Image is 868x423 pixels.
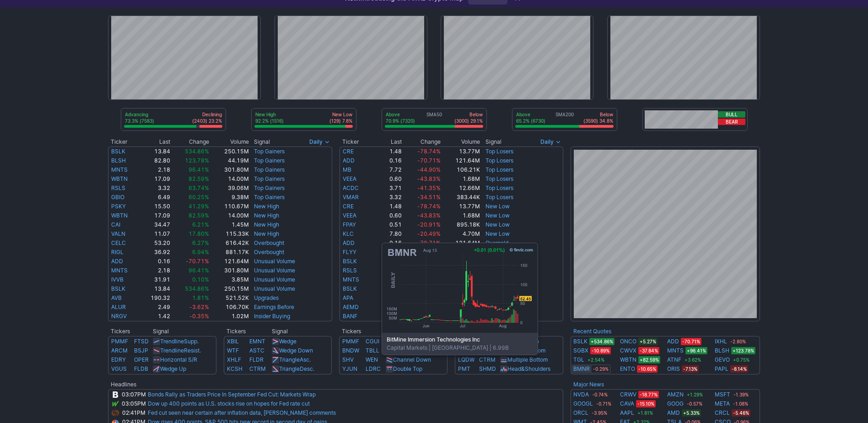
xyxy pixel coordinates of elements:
a: Unusual Volume [254,267,295,274]
a: CELC [111,239,126,246]
a: Wedge [279,338,297,345]
a: Dow up 400 points as U.S. stocks rise on hopes for Fed rate cut [148,400,310,407]
a: WBTN [111,175,128,182]
td: 521.52K [210,293,249,303]
span: Trendline [160,338,184,345]
th: Volume [441,137,480,146]
td: 3.85M [210,275,249,284]
td: 53.20 [139,239,171,248]
a: ACDC [343,184,359,191]
a: Multiple Bottom [507,356,548,363]
a: PMMF [342,338,359,345]
a: Top Gainers [254,175,285,182]
button: Bear [718,119,745,125]
td: 20.35 [370,293,402,303]
b: Recent Quotes [573,328,611,335]
td: 1.22 [370,303,402,312]
a: Fed cut seen near certain after inflation data, [PERSON_NAME] comments [148,409,336,416]
a: BLSH [111,157,126,164]
td: 13.84 [370,284,402,293]
a: ADD [343,157,355,164]
a: TriangleDesc. [279,365,314,372]
th: Change [402,137,441,146]
p: (129) 7.8% [329,118,352,124]
span: 96.41% [189,267,209,274]
a: WEN [366,356,378,363]
th: Tickers [108,327,152,336]
span: -78.74% [417,148,441,155]
td: 13.77M [441,202,480,211]
a: BNDW [342,347,359,354]
td: 1.48 [370,146,402,156]
a: Overbought [254,249,284,255]
span: -10.89% [590,347,611,354]
a: PAPL [715,364,728,374]
a: Unusual Volume [254,285,295,292]
td: 0.16 [370,239,402,248]
td: 14.00M [210,211,249,220]
a: CRCL [715,408,730,418]
a: MNTS [343,276,359,283]
td: 616.42K [210,239,249,248]
td: 881.17K [210,248,249,257]
a: Top Gainers [254,166,285,173]
span: 17.80% [189,230,209,237]
td: 13.84 [370,257,402,266]
a: GOOGL [573,399,593,408]
span: -20.49% [417,230,441,237]
span: -70.71% [186,258,209,265]
a: APA [343,294,353,301]
a: CRWV [620,390,636,399]
th: Tickers [224,327,271,336]
a: RSLS [111,184,125,191]
a: FLDB [134,365,148,372]
a: Major News [573,381,604,388]
span: Trendline [160,347,184,354]
a: VALN [111,230,125,237]
a: CGUI [366,338,379,345]
a: IVVB [111,276,124,283]
th: Tickers [339,327,385,336]
a: TriangleAsc. [279,356,311,363]
span: 96.41% [189,166,209,173]
a: BSLK [111,285,125,292]
span: +96.41% [685,347,707,354]
a: SGBX [573,346,588,355]
span: 41.29% [189,203,209,210]
td: 11.07 [139,229,171,239]
td: 13.84 [139,146,171,156]
td: 2.18 [139,165,171,174]
a: Insider Buying [254,313,290,320]
a: Overbought [254,239,284,246]
a: BSLK [343,258,357,265]
a: ADD [667,337,679,346]
a: GEVO [715,355,730,364]
span: -70.71% [417,239,441,246]
a: EDRY [111,356,126,363]
a: New High [254,221,279,228]
a: AAPL [620,408,634,418]
th: Ticker [108,137,139,146]
span: 6.21% [192,221,209,228]
p: 65.2% (6730) [516,118,545,124]
img: chart.ashx [386,247,534,329]
a: MSFT [715,390,730,399]
td: 6.49 [139,193,171,202]
span: 123.78% [185,157,209,164]
span: Signal [485,138,501,146]
a: Horizontal S/R [160,356,197,363]
a: Top Losers [485,148,513,155]
td: 3.32 [370,266,402,275]
td: 3.32 [370,193,402,202]
a: MB [343,166,351,173]
td: 1.02M [210,312,249,321]
td: 190.32 [139,293,171,303]
td: 31.91 [139,275,171,284]
a: New Low [485,212,510,219]
th: Change [171,137,210,146]
p: 92.2% (1516) [255,118,284,124]
td: 2.09 [370,248,402,257]
a: YJUN [342,365,357,372]
a: SHV [342,356,354,363]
